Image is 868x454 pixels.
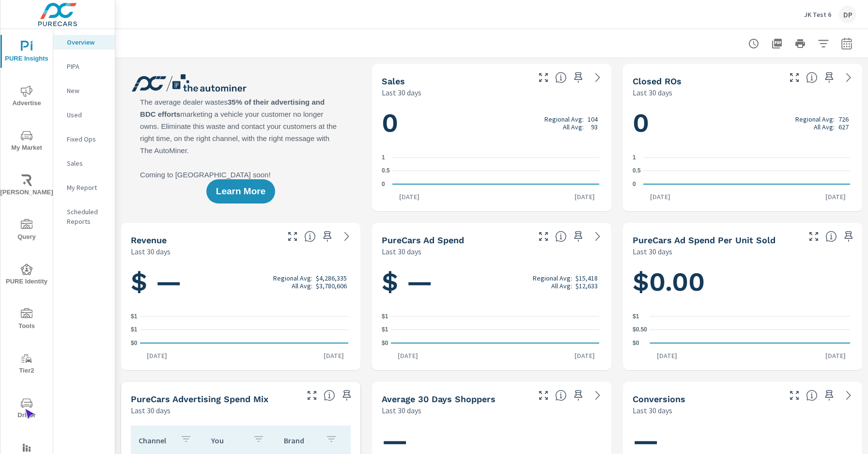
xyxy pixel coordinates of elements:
button: Select Date Range [837,34,856,53]
span: PURE Identity [3,264,50,287]
span: Learn More [216,187,265,196]
a: See more details in report [590,388,605,403]
h5: PureCars Ad Spend [382,235,464,245]
span: Save this to your personalized report [821,70,837,85]
p: Regional Avg: [273,274,312,282]
p: Last 30 days [633,87,672,98]
text: 0.5 [633,168,641,174]
text: 0.5 [382,168,390,174]
h5: PureCars Advertising Spend Mix [131,394,268,404]
span: This table looks at how you compare to the amount of budget you spend per channel as opposed to y... [324,390,335,401]
text: $0 [131,340,138,346]
span: The number of dealer-specified goals completed by a visitor. [Source: This data is provided by th... [806,390,818,401]
h5: PureCars Ad Spend Per Unit Sold [633,235,775,245]
p: Used [67,110,107,120]
p: [DATE] [643,192,677,202]
p: 627 [838,123,849,131]
text: 0 [382,181,385,188]
h1: 0 [382,107,602,140]
p: Last 30 days [382,246,421,257]
button: Make Fullscreen [536,388,551,403]
p: [DATE] [568,351,602,360]
button: Apply Filters [814,34,833,53]
text: $1 [131,327,138,333]
p: $4,286,335 [316,274,347,282]
p: Last 30 days [131,405,170,416]
p: 93 [591,123,598,131]
span: Save this to your personalized report [571,388,586,403]
text: 1 [382,154,385,161]
p: [DATE] [140,351,174,360]
a: See more details in report [339,229,355,244]
p: All Avg: [292,282,312,290]
p: $15,418 [575,274,598,282]
div: My Report [53,180,115,195]
p: [DATE] [819,192,852,202]
span: Query [3,219,50,243]
p: [DATE] [650,351,684,360]
p: Channel [139,436,172,445]
span: My Market [3,130,50,154]
p: [DATE] [819,351,852,360]
p: Regional Avg: [544,115,584,123]
span: Save this to your personalized report [571,229,586,244]
span: PURE Insights [3,41,50,64]
span: Save this to your personalized report [339,388,355,403]
span: Number of Repair Orders Closed by the selected dealership group over the selected time range. [So... [806,72,818,83]
text: $0 [633,340,639,346]
text: 1 [633,154,636,161]
p: Brand [284,436,318,445]
h1: 0 [633,107,852,140]
p: All Avg: [814,123,835,131]
p: [DATE] [568,192,602,202]
span: Save this to your personalized report [821,388,837,403]
a: See more details in report [590,70,605,85]
a: See more details in report [590,229,605,244]
div: PIPA [53,59,115,74]
span: Save this to your personalized report [320,229,335,244]
button: Make Fullscreen [536,70,551,85]
span: [PERSON_NAME] [3,174,50,198]
a: See more details in report [841,388,856,403]
button: Learn More [206,179,275,204]
p: Regional Avg: [533,274,572,282]
p: All Avg: [563,123,584,131]
h1: $ — [131,266,351,298]
span: Total sales revenue over the selected date range. [Source: This data is sourced from the dealer’s... [304,231,316,242]
text: $0 [382,340,388,346]
p: JK Test 6 [804,10,831,19]
p: Last 30 days [633,246,672,257]
button: Make Fullscreen [787,70,802,85]
p: Sales [67,158,107,168]
a: See more details in report [841,70,856,85]
span: Save this to your personalized report [571,70,586,85]
span: Advertise [3,85,50,109]
button: Make Fullscreen [536,229,551,244]
div: Overview [53,35,115,49]
span: Tools [3,308,50,332]
span: Total cost of media for all PureCars channels for the selected dealership group over the selected... [555,231,567,242]
div: Sales [53,156,115,171]
button: Make Fullscreen [285,229,300,244]
h5: Sales [382,76,405,86]
text: $0.50 [633,327,647,333]
span: Number of vehicles sold by the dealership over the selected date range. [Source: This data is sou... [555,72,567,83]
button: "Export Report to PDF" [767,34,787,53]
div: Fixed Ops [53,132,115,146]
span: Driver [3,397,50,421]
h5: Revenue [131,235,167,245]
p: 726 [838,115,849,123]
p: Last 30 days [131,246,170,257]
p: Regional Avg: [795,115,835,123]
p: PIPA [67,62,107,71]
span: Tier2 [3,353,50,376]
div: Scheduled Reports [53,204,115,229]
div: DP [839,6,856,23]
h5: Conversions [633,394,685,404]
p: [DATE] [392,192,426,202]
button: Make Fullscreen [304,388,320,403]
text: $1 [633,313,639,320]
text: $1 [382,313,388,320]
text: $1 [382,327,388,333]
p: You [211,436,245,445]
